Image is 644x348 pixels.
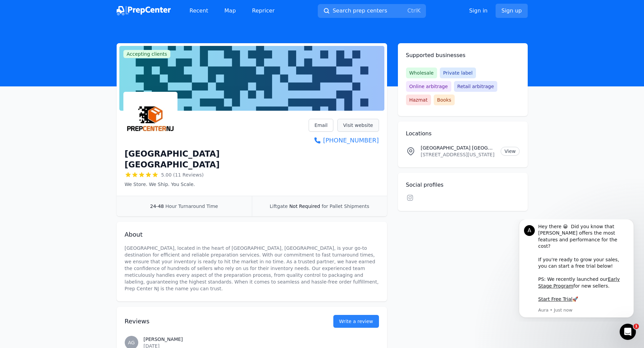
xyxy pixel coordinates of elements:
[406,95,431,105] span: Hazmat
[29,4,120,87] div: Message content
[123,50,171,58] span: Accepting clients
[496,4,527,18] a: Sign up
[421,144,496,151] p: [GEOGRAPHIC_DATA] [GEOGRAPHIC_DATA] Location
[406,51,520,59] h2: Supported businesses
[434,95,455,105] span: Books
[29,77,64,82] a: Start Free Trial
[125,245,379,292] p: [GEOGRAPHIC_DATA], located in the heart of [GEOGRAPHIC_DATA], [GEOGRAPHIC_DATA], is your go-to de...
[318,4,426,18] button: Search prep centersCtrlK
[440,68,476,78] span: Private label
[634,324,639,329] span: 1
[270,204,288,209] span: Liftgate
[620,324,636,340] iframe: Intercom live chat
[333,315,379,328] a: Write a review
[161,171,204,178] span: 5.00 (11 Reviews)
[125,149,309,170] h1: [GEOGRAPHIC_DATA] [GEOGRAPHIC_DATA]
[125,181,309,188] p: We Store. We Ship. You Scale.
[421,151,496,158] p: [STREET_ADDRESS][US_STATE]
[469,7,488,15] a: Sign in
[337,119,379,132] a: Visit website
[407,7,417,14] kbd: Ctrl
[125,93,176,144] img: Prep Center NJ
[184,4,214,18] a: Recent
[117,6,171,16] img: PrepCenter
[289,204,320,209] span: Not Required
[219,4,241,18] a: Map
[144,336,379,343] h3: [PERSON_NAME]
[125,230,379,239] h2: About
[406,181,520,189] h2: Social profiles
[321,204,369,209] span: for Pallet Shipments
[406,81,451,92] span: Online arbitrage
[406,68,437,78] span: Wholesale
[150,204,164,209] span: 24-48
[501,147,519,156] a: View
[247,4,280,18] a: Repricer
[64,77,69,82] b: 🚀
[406,130,520,138] h2: Locations
[15,6,26,17] div: Profile image for Aura
[509,219,644,322] iframe: Intercom notifications message
[309,136,379,145] a: [PHONE_NUMBER]
[29,4,120,83] div: Hey there 😀 Did you know that [PERSON_NAME] offers the most features and performance for the cost...
[29,88,120,94] p: Message from Aura, sent Just now
[125,317,312,326] h2: Reviews
[417,7,421,14] kbd: K
[333,7,387,15] span: Search prep centers
[454,81,497,92] span: Retail arbitrage
[165,204,218,209] span: Hour Turnaround Time
[309,119,333,132] a: Email
[128,340,135,345] span: AG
